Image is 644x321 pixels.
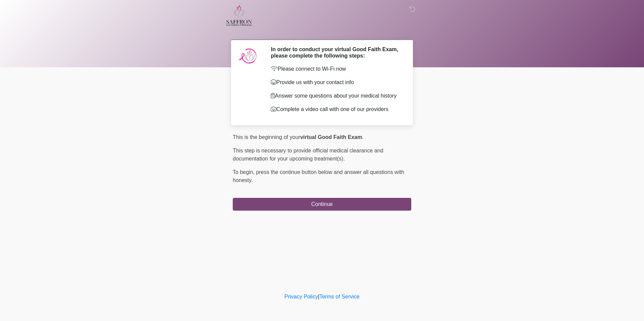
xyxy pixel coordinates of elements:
span: To begin, [233,169,256,175]
p: Complete a video call with one of our providers [271,105,401,113]
a: | [318,294,319,299]
span: This step is necessary to provide official medical clearance and documentation for your upcoming ... [233,148,383,162]
span: This is the beginning of your [233,134,300,140]
span: . [362,134,363,140]
p: Provide us with your contact info [271,78,401,86]
a: Terms of Service [319,294,359,299]
p: Answer some questions about your medical history [271,92,401,100]
img: Agent Avatar [238,46,258,66]
p: Please connect to Wi-Fi now [271,65,401,73]
strong: virtual Good Faith Exam [300,134,362,140]
span: press the continue button below and answer all questions with honesty. [233,169,404,183]
h2: In order to conduct your virtual Good Faith Exam, please complete the following steps: [271,46,401,59]
img: Saffron Laser Aesthetics and Medical Spa Logo [226,5,252,26]
button: Continue [233,198,411,211]
a: Privacy Policy [285,294,318,299]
